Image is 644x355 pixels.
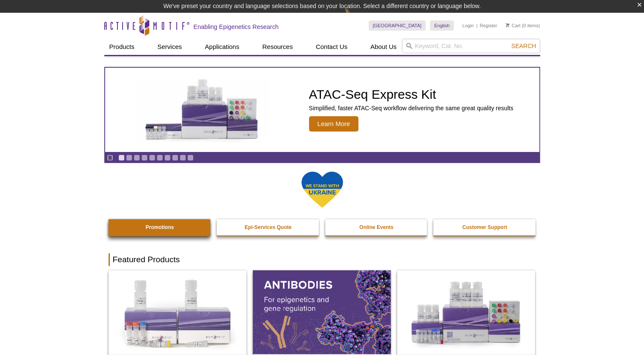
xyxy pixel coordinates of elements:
img: Change Here [344,6,367,26]
a: Promotions [109,219,212,235]
strong: Epi-Services Quote [245,224,292,230]
a: Cart [506,23,521,29]
strong: Promotions [146,224,174,230]
a: Go to slide 7 [164,155,171,161]
img: ATAC-Seq Express Kit [132,77,273,142]
a: Online Events [325,219,428,235]
a: About Us [365,39,402,55]
li: (0 items) [506,20,540,31]
input: Keyword, Cat. No. [402,39,540,53]
img: All Antibodies [253,270,391,354]
a: Register [480,23,497,29]
a: Customer Support [433,219,536,235]
a: ATAC-Seq Express Kit ATAC-Seq Express Kit Simplified, faster ATAC-Seq workflow delivering the sam... [105,68,539,152]
a: Login [462,23,474,29]
span: Search [511,43,536,49]
a: Go to slide 2 [126,155,132,161]
h2: ATAC-Seq Express Kit [309,88,513,101]
a: Go to slide 10 [187,155,194,161]
p: Simplified, faster ATAC-Seq workflow delivering the same great quality results [309,104,513,112]
a: Services [152,39,187,55]
img: We Stand With Ukraine [301,171,343,209]
a: Go to slide 9 [180,155,186,161]
li: | [476,20,478,31]
strong: Customer Support [462,224,507,230]
span: Learn More [309,116,359,132]
a: Go to slide 1 [118,155,125,161]
article: ATAC-Seq Express Kit [105,68,539,152]
button: Search [509,42,538,50]
a: [GEOGRAPHIC_DATA] [369,20,426,31]
a: Applications [200,39,244,55]
h2: Featured Products [109,253,536,266]
a: Epi-Services Quote [217,219,320,235]
a: Go to slide 5 [149,155,155,161]
img: CUT&Tag-IT® Express Assay Kit [397,270,535,354]
a: English [430,20,454,31]
strong: Online Events [359,224,393,230]
img: DNA Library Prep Kit for Illumina [109,270,246,354]
h2: Enabling Epigenetics Research [194,23,279,31]
a: Go to slide 8 [172,155,178,161]
a: Resources [257,39,298,55]
a: Contact Us [311,39,352,55]
a: Go to slide 4 [141,155,148,161]
a: Products [104,39,140,55]
a: Go to slide 6 [157,155,163,161]
a: Toggle autoplay [107,155,113,161]
img: Your Cart [506,23,509,27]
a: Go to slide 3 [134,155,140,161]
